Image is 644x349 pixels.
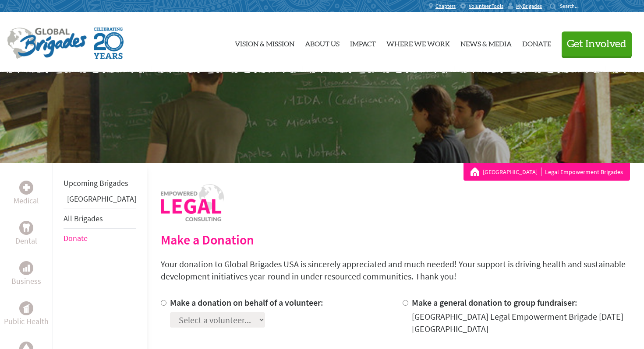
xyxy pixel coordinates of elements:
img: Public Health [23,304,30,313]
p: Your donation to Global Brigades USA is sincerely appreciated and much needed! Your support is dr... [161,258,630,283]
span: MyBrigades [516,3,542,10]
a: All Brigades [64,213,103,223]
li: Greece [64,193,136,209]
p: Dental [15,235,37,247]
p: Business [11,275,41,287]
a: Public HealthPublic Health [4,301,49,328]
input: Search... [560,3,585,9]
a: About Us [305,20,340,65]
button: Get Involved [562,31,632,56]
a: Vision & Mission [235,20,294,65]
li: All Brigades [64,209,136,229]
div: Dental [19,221,33,235]
a: DentalDental [15,221,37,247]
img: Medical [23,184,30,191]
a: [GEOGRAPHIC_DATA] [67,194,136,204]
div: [GEOGRAPHIC_DATA] Legal Empowerment Brigade [DATE] [GEOGRAPHIC_DATA] [412,311,630,335]
a: News & Media [460,20,512,65]
p: Public Health [4,315,49,328]
a: BusinessBusiness [11,261,41,287]
img: logo-human-rights.png [161,184,224,221]
li: Donate [64,229,136,248]
p: Medical [14,195,39,207]
a: Impact [350,20,376,65]
label: Make a donation on behalf of a volunteer: [170,297,323,308]
img: Global Brigades Celebrating 20 Years [94,28,124,59]
a: Donate [522,20,551,65]
a: [GEOGRAPHIC_DATA] [483,168,541,176]
a: Upcoming Brigades [64,178,128,188]
div: Medical [19,181,33,195]
a: MedicalMedical [14,181,39,207]
a: Donate [64,233,88,243]
div: Public Health [19,301,33,315]
span: Get Involved [567,39,626,49]
img: Business [23,265,30,272]
a: Where We Work [386,20,450,65]
img: Dental [23,223,30,232]
label: Make a general donation to group fundraiser: [412,297,577,308]
span: Volunteer Tools [469,3,503,10]
div: Legal Empowerment Brigades [471,168,623,176]
h2: Make a Donation [161,232,630,248]
div: Business [19,261,33,275]
span: Chapters [435,3,456,10]
li: Upcoming Brigades [64,174,136,193]
img: Global Brigades Logo [7,28,87,59]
